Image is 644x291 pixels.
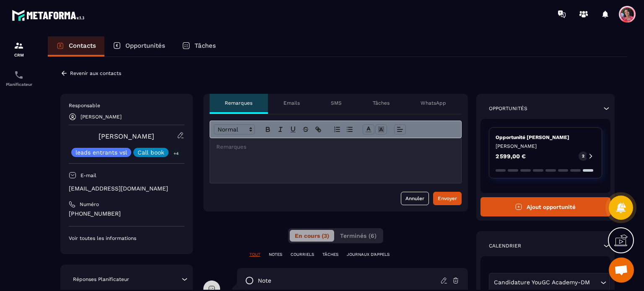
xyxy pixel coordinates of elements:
[258,277,271,285] p: note
[335,230,382,242] button: Terminés (6)
[14,70,24,80] img: scheduler
[433,192,462,205] button: Envoyer
[421,100,446,106] p: WhatsApp
[295,232,329,239] span: En cours (3)
[496,143,596,149] p: [PERSON_NAME]
[80,201,99,208] p: Numéro
[492,278,592,287] span: Candidature YouGC Academy-DM
[69,210,184,218] p: [PHONE_NUMBER]
[401,192,429,205] button: Annuler
[171,149,182,158] p: +4
[496,134,596,141] p: Opportunité [PERSON_NAME]
[609,258,634,283] div: Ouvrir le chat
[582,153,584,159] p: 2
[125,42,165,49] p: Opportunités
[2,82,36,87] p: Planificateur
[80,172,96,179] p: E-mail
[2,64,36,93] a: schedulerschedulerPlanificateur
[290,230,334,242] button: En cours (3)
[69,42,96,49] p: Contacts
[69,102,184,109] p: Responsable
[2,34,36,64] a: formationformationCRM
[138,149,164,155] p: Call book
[12,8,87,23] img: logo
[373,100,390,106] p: Tâches
[347,252,390,258] p: JOURNAUX D'APPELS
[104,36,174,57] a: Opportunités
[249,252,260,258] p: TOUT
[269,252,282,258] p: NOTES
[75,149,127,155] p: leads entrants vsl
[322,252,338,258] p: TÂCHES
[496,153,526,159] p: 2 599,00 €
[69,185,184,193] p: [EMAIL_ADDRESS][DOMAIN_NAME]
[195,42,216,49] p: Tâches
[283,100,300,106] p: Emails
[438,194,457,203] div: Envoyer
[489,242,521,249] p: Calendrier
[2,53,36,57] p: CRM
[73,276,129,283] p: Réponses Planificateur
[69,235,184,242] p: Voir toutes les informations
[48,36,104,57] a: Contacts
[480,197,611,216] button: Ajout opportunité
[340,232,377,239] span: Terminés (6)
[14,41,24,51] img: formation
[489,105,527,112] p: Opportunités
[80,114,122,120] p: [PERSON_NAME]
[225,100,252,106] p: Remarques
[70,70,121,76] p: Revenir aux contacts
[592,278,598,287] input: Search for option
[291,252,314,258] p: COURRIELS
[174,36,224,57] a: Tâches
[99,132,154,140] a: [PERSON_NAME]
[331,100,342,106] p: SMS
